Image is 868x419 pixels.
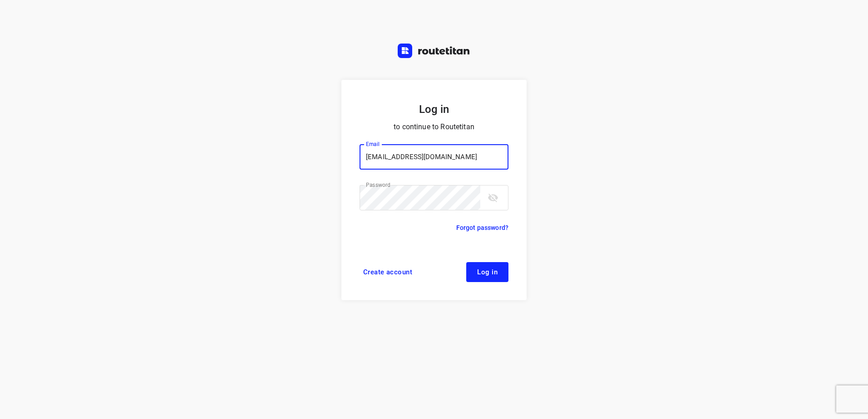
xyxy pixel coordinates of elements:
[398,44,470,58] img: Routetitan
[360,102,508,117] h5: Log in
[360,121,508,133] p: to continue to Routetitan
[398,44,470,60] a: Routetitan
[363,268,412,276] span: Create account
[456,222,508,233] a: Forgot password?
[477,268,498,276] span: Log in
[360,262,416,282] a: Create account
[484,189,502,207] button: toggle password visibility
[466,262,508,282] button: Log in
